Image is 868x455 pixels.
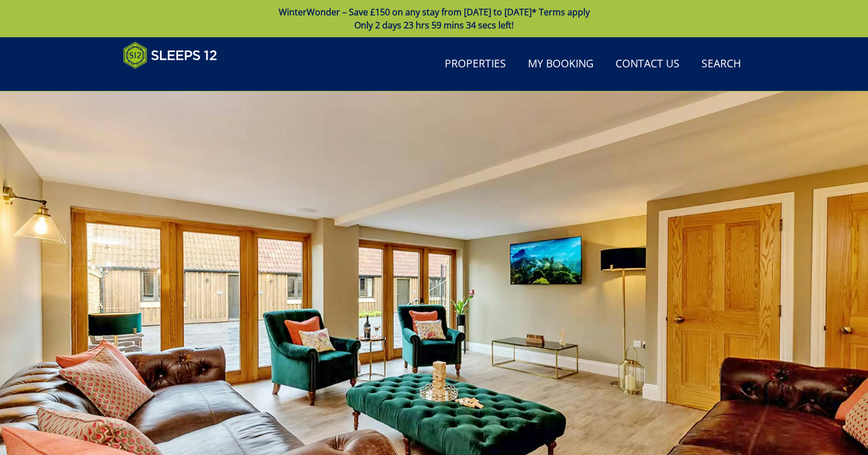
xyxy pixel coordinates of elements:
a: Search [697,52,745,77]
a: Contact Us [611,52,684,77]
span: Only 2 days 23 hrs 59 mins 34 secs left! [354,19,514,31]
img: Sleeps 12 [123,42,217,69]
a: Properties [440,52,510,77]
iframe: Customer reviews powered by Trustpilot [118,76,233,85]
a: My Booking [524,52,598,77]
